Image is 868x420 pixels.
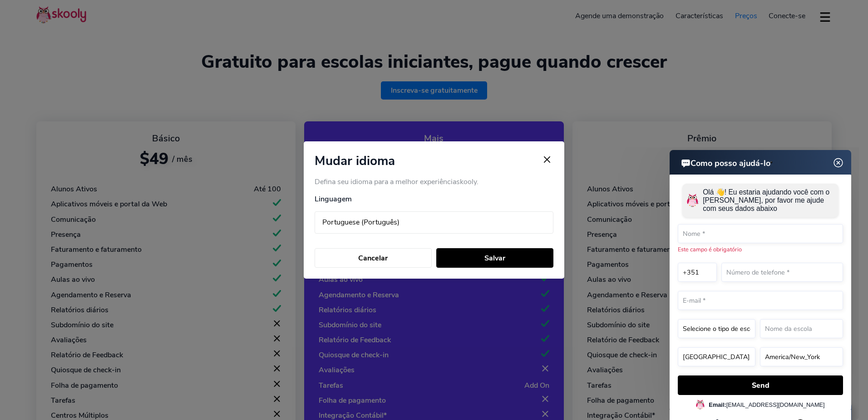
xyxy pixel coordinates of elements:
div: Mudar idioma [315,152,395,170]
div: Defina seu idioma para a melhor experiência . [315,177,553,187]
button: Cancelar [315,248,432,268]
button: Salvar [436,248,553,268]
button: close language changer [541,153,553,169]
img: icon-close [541,153,553,166]
label: Linguagem [315,194,352,204]
span: skooly [456,177,477,187]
